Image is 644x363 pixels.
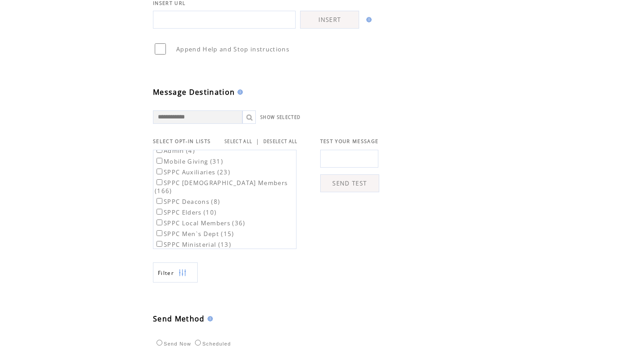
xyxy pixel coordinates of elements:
label: Scheduled [193,341,231,346]
input: SPPC [DEMOGRAPHIC_DATA] Members (166) [157,179,162,185]
input: SPPC Auxiliaries (23) [157,169,162,174]
label: Mobile Giving (31) [155,157,223,165]
a: SELECT ALL [225,139,252,144]
img: help.gif [364,17,372,22]
input: SPPC Local Members (36) [157,219,162,225]
label: SPPC Auxiliaries (23) [155,168,230,176]
span: Append Help and Stop instructions [176,45,289,53]
input: Admin (4) [157,147,162,153]
span: Show filters [158,269,174,277]
img: help.gif [235,89,243,95]
input: SPPC Deacons (8) [157,198,162,204]
img: filters.png [178,263,186,283]
input: SPPC Ministerial (13) [157,241,162,247]
label: SPPC Elders (10) [155,208,216,216]
img: help.gif [205,316,213,321]
input: Send Now [157,340,162,346]
a: Filter [153,262,198,283]
label: SPPC Men`s Dept (15) [155,230,234,238]
span: SELECT OPT-IN LISTS [153,138,211,144]
span: Message Destination [153,87,235,97]
input: SPPC Elders (10) [157,209,162,215]
label: Send Now [154,341,191,346]
label: Admin (4) [155,147,195,155]
label: SPPC Local Members (36) [155,219,246,227]
span: Send Method [153,314,205,324]
label: SPPC Deacons (8) [155,198,220,206]
a: SEND TEST [320,174,379,192]
input: Mobile Giving (31) [157,158,162,164]
input: Scheduled [195,340,201,346]
span: TEST YOUR MESSAGE [320,138,379,144]
label: SPPC [DEMOGRAPHIC_DATA] Members (166) [155,179,288,195]
input: SPPC Men`s Dept (15) [157,230,162,236]
a: SHOW SELECTED [260,114,301,120]
span: | [256,137,259,145]
a: INSERT [300,11,359,29]
label: SPPC Ministerial (13) [155,241,231,249]
a: DESELECT ALL [263,139,298,144]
